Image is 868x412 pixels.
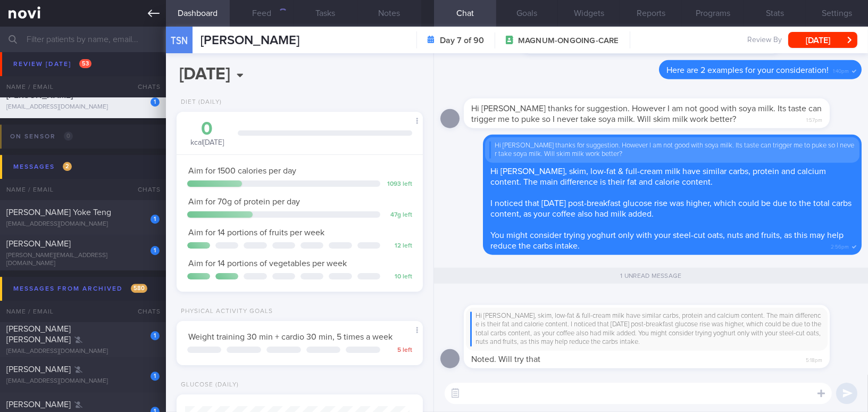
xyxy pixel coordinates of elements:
button: [DATE] [788,32,857,48]
div: Messages from Archived [11,282,150,296]
div: Chats [123,301,166,322]
div: Diet (Daily) [177,98,222,106]
span: Noted. Will try that [471,355,540,364]
span: Hi [PERSON_NAME] thanks for suggestion. However I am not good with soya milk. Its taste can trigg... [471,104,822,123]
span: 580 [131,284,147,293]
div: TSN [163,20,195,61]
div: [EMAIL_ADDRESS][DOMAIN_NAME] [6,68,160,76]
div: [EMAIL_ADDRESS][DOMAIN_NAME] [6,103,160,111]
div: 1093 left [386,180,412,188]
div: 1 [151,215,160,224]
div: Hi [PERSON_NAME] thanks for suggestion. However I am not good with soya milk. Its taste can trigg... [489,142,855,159]
div: 12 left [386,242,412,250]
div: [EMAIL_ADDRESS][DOMAIN_NAME] [6,348,160,356]
div: Glucose (Daily) [177,381,239,389]
span: 5:18pm [806,354,822,364]
span: Hi [PERSON_NAME], skim, low-fat & full-cream milk have similar carbs, protein and calcium content... [490,167,826,186]
div: 1 [151,97,160,106]
div: Chats [123,179,166,200]
div: Physical Activity Goals [177,308,273,316]
div: [PERSON_NAME][EMAIL_ADDRESS][DOMAIN_NAME] [6,252,160,268]
div: 10 left [386,273,412,281]
span: [PERSON_NAME] [6,91,73,100]
span: [PERSON_NAME] [PERSON_NAME] [6,325,71,344]
div: 47 g left [386,211,412,219]
span: Review By [747,36,782,45]
div: 1 [151,331,160,340]
span: 0 [64,131,73,141]
span: Aim for 14 portions of vegetables per week [188,259,347,268]
div: 5 left [386,347,412,355]
div: Messages [11,160,74,174]
span: Weight training 30 min + cardio 30 min, 5 times a week [188,333,393,341]
div: On sensor [7,129,76,144]
span: Here are 2 examples for your consideration! [666,66,829,75]
div: [EMAIL_ADDRESS][DOMAIN_NAME] [6,220,160,228]
div: kcal [DATE] [187,120,227,148]
span: [PERSON_NAME] Yoke Teng [6,208,111,217]
span: 1:57pm [806,114,822,124]
span: [PERSON_NAME] [6,365,71,374]
span: You might consider trying yoghurt only with your steel-cut oats, nuts and fruits, as this may hel... [490,231,844,250]
span: [PERSON_NAME] [6,240,71,248]
span: [PERSON_NAME] [201,34,299,47]
span: 2 [63,162,72,171]
span: Aim for 14 portions of fruits per week [188,228,324,237]
span: [PERSON_NAME] [6,56,71,64]
div: 1 [151,246,160,255]
span: Aim for 1500 calories per day [188,167,296,175]
span: Aim for 70g of protein per day [188,197,300,206]
span: 1:40pm [833,65,849,75]
div: 1 [151,372,160,381]
div: Hi [PERSON_NAME], skim, low-fat & full-cream milk have similar carbs, protein and calcium content... [470,312,823,347]
span: MAGNUM-ONGOING-CARE [518,36,619,46]
strong: Day 7 of 90 [440,35,484,46]
span: I noticed that [DATE] post-breakfast glucose rise was higher, which could be due to the total car... [490,199,852,218]
span: [PERSON_NAME] [6,400,71,409]
span: 2:56pm [831,241,849,251]
div: [EMAIL_ADDRESS][DOMAIN_NAME] [6,377,160,385]
div: 0 [187,120,227,138]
